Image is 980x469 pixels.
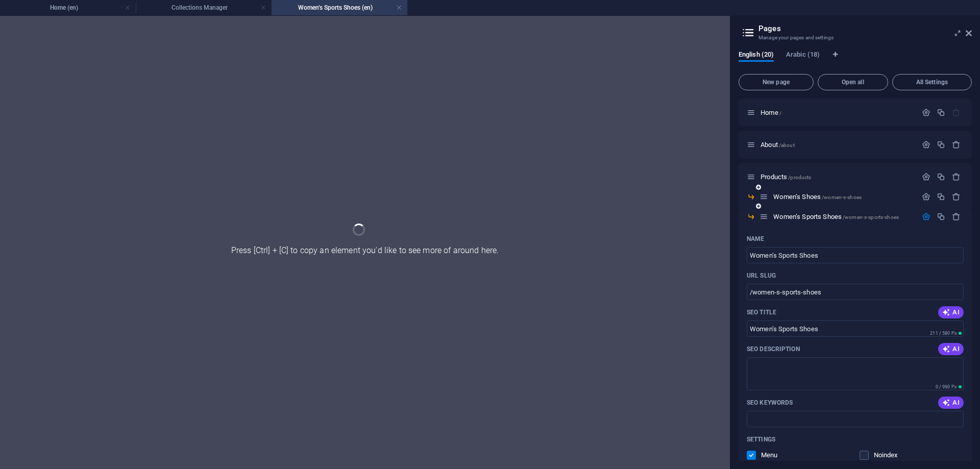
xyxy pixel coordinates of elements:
[934,383,964,390] span: Calculated pixel length in search results
[739,51,972,70] div: Language Tabs
[938,397,964,409] button: AI
[952,108,961,117] div: The startpage cannot be deleted
[757,109,917,116] div: Home/
[922,192,930,201] div: Settings
[930,331,957,336] span: 211 / 580 Px
[747,271,776,280] label: Last part of the URL for this page
[747,320,964,337] input: The page title in search results and browser tabs
[747,345,800,353] p: SEO Description
[779,142,795,148] span: /about
[936,384,957,389] span: 0 / 990 Px
[818,74,888,90] button: Open all
[761,173,811,181] span: Click to open page
[761,451,794,460] p: Define if you want this page to be shown in auto-generated navigation.
[938,343,964,355] button: AI
[758,24,972,33] h2: Pages
[773,213,899,220] span: Click to open page
[747,435,775,443] p: Settings
[942,399,960,407] span: AI
[922,140,930,149] div: Settings
[761,141,795,149] span: Click to open page
[928,330,964,337] span: Calculated pixel length in search results
[272,2,407,13] h4: Women’s Sports Shoes (en)
[942,308,960,316] span: AI
[937,172,945,181] div: Duplicate
[874,451,907,460] p: Instruct search engines to exclude this page from search results.
[770,193,917,200] div: Women’s Shoes/women-s-shoes
[952,140,961,149] div: Remove
[747,235,764,243] p: Name
[747,345,800,353] label: The text in search results and social media
[758,33,951,42] h3: Manage your pages and settings
[739,74,814,90] button: New page
[739,48,774,63] span: English (20)
[952,172,961,181] div: Remove
[952,192,961,201] div: Remove
[892,74,972,90] button: All Settings
[773,193,862,201] span: Click to open page
[779,110,781,116] span: /
[136,2,272,13] h4: Collections Manager
[922,172,930,181] div: Settings
[922,212,930,221] div: Settings
[747,399,793,407] p: SEO Keywords
[922,108,930,117] div: Settings
[952,212,961,221] div: Remove
[747,271,776,280] p: URL SLUG
[747,308,776,316] label: The page title in search results and browser tabs
[757,174,917,180] div: Products/products
[937,108,945,117] div: Duplicate
[942,345,960,353] span: AI
[743,79,809,85] span: New page
[786,48,820,63] span: Arabic (18)
[747,357,964,390] textarea: The text in search results and social media
[843,214,899,220] span: /women-s-sports-shoes
[937,140,945,149] div: Duplicate
[757,141,917,148] div: About/about
[938,306,964,318] button: AI
[897,79,967,85] span: All Settings
[747,284,964,300] input: Last part of the URL for this page
[788,175,811,180] span: /products
[937,192,945,201] div: Duplicate
[822,79,884,85] span: Open all
[761,109,781,116] span: Click to open page
[822,194,862,200] span: /women-s-shoes
[747,308,776,316] p: SEO Title
[770,213,917,220] div: Women’s Sports Shoes/women-s-sports-shoes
